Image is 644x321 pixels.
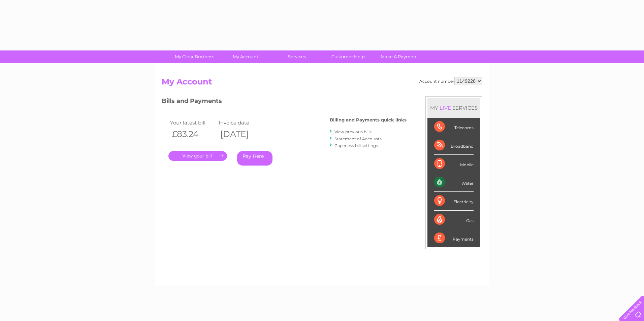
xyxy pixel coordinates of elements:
div: Telecoms [434,118,474,136]
div: Mobile [434,155,474,173]
th: [DATE] [217,127,265,141]
a: Services [269,50,325,63]
h3: Bills and Payments [162,96,407,108]
a: View previous bills [334,129,372,134]
a: My Account [218,50,273,63]
td: Invoice date [217,118,265,127]
td: Your latest bill [168,118,217,127]
div: Payments [434,229,474,247]
div: LIVE [438,105,452,111]
a: My Clear Business [167,50,222,63]
a: Paperless bill settings [334,143,378,148]
a: Pay Here [237,151,272,166]
div: Broadband [434,136,474,155]
div: MY SERVICES [427,98,480,117]
div: Water [434,173,474,192]
a: . [168,151,227,161]
h4: Billing and Payments quick links [330,117,407,122]
a: Statement of Accounts [334,136,382,141]
a: Make A Payment [372,50,427,63]
div: Gas [434,211,474,229]
a: Customer Help [320,50,376,63]
h2: My Account [162,77,482,90]
th: £83.24 [168,127,217,141]
div: Electricity [434,192,474,210]
div: Account number [419,77,482,85]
